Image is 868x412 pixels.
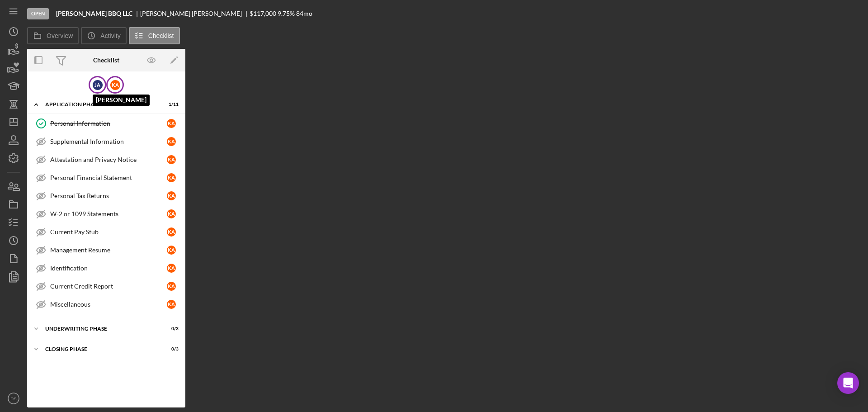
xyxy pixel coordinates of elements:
a: Attestation and Privacy NoticeKA [32,151,181,169]
span: $117,000 [250,9,276,17]
div: K A [167,282,176,291]
button: DS [5,389,23,407]
a: Supplemental InformationKA [32,133,181,151]
div: K A [167,264,176,273]
div: K A [167,137,176,146]
a: Personal Tax ReturnsKA [32,187,181,205]
div: K A [110,80,120,90]
a: Management ResumeKA [32,241,181,259]
button: Activity [81,27,126,44]
div: W-2 or 1099 Statements [50,210,167,218]
div: Personal Financial Statement [50,174,167,181]
div: K A [167,209,176,218]
div: Current Credit Report [50,283,167,290]
a: Current Credit ReportKA [32,277,181,295]
div: J A [93,80,103,90]
div: Personal Information [50,120,167,127]
div: K A [167,119,176,128]
div: Supplemental Information [50,138,167,145]
a: W-2 or 1099 StatementsKA [32,205,181,223]
div: 0 / 3 [162,346,179,352]
div: Open [27,8,49,19]
div: K A [167,173,176,182]
div: Closing Phase [45,346,156,352]
div: K A [167,227,176,237]
div: 9.75 % [278,10,295,17]
div: Underwriting Phase [45,326,156,331]
div: Attestation and Privacy Notice [50,156,167,163]
label: Overview [47,32,73,39]
div: [PERSON_NAME] [PERSON_NAME] [140,10,250,17]
b: [PERSON_NAME] BBQ LLC [56,10,132,17]
a: Personal InformationKA [32,114,181,133]
div: Current Pay Stub [50,228,167,236]
text: DS [10,396,16,401]
div: 1 / 11 [162,102,179,107]
button: Overview [27,27,79,44]
a: Personal Financial StatementKA [32,169,181,187]
label: Activity [100,32,120,39]
div: Application Phase [45,102,156,107]
button: Checklist [129,27,180,44]
div: Open Intercom Messenger [837,372,859,394]
div: Checklist [93,57,119,64]
div: Miscellaneous [50,301,167,308]
div: Personal Tax Returns [50,192,167,199]
div: K A [167,155,176,164]
a: MiscellaneousKA [32,295,181,313]
div: K A [167,191,176,200]
div: Management Resume [50,246,167,254]
div: K A [167,300,176,309]
div: 84 mo [296,10,312,17]
div: Identification [50,265,167,272]
a: Current Pay StubKA [32,223,181,241]
label: Checklist [148,32,174,39]
a: IdentificationKA [32,259,181,277]
div: 0 / 3 [162,326,179,331]
div: K A [167,246,176,255]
